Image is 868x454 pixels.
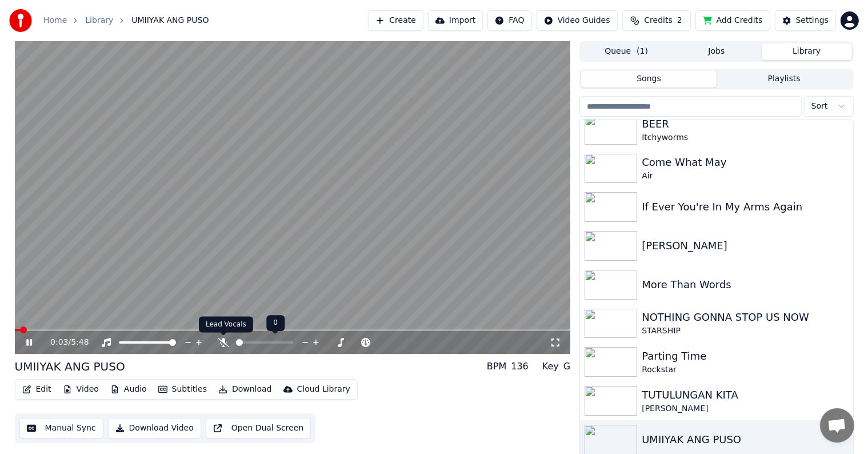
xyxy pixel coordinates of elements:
span: 0:03 [50,337,68,348]
div: UMIIYAK ANG PUSO [642,432,848,448]
div: UMIIYAK ANG PUSO [15,359,125,375]
button: Open Dual Screen [206,418,311,439]
button: Credits2 [622,10,691,31]
button: Jobs [671,43,762,60]
div: If Ever You're In My Arms Again [642,199,848,215]
nav: breadcrumb [43,15,209,26]
button: Video [58,381,103,397]
button: Import [428,10,483,31]
a: Library [85,15,113,26]
div: Settings [796,15,829,26]
button: Edit [18,381,56,397]
div: More Than Words [642,277,848,293]
div: [PERSON_NAME] [642,238,848,254]
button: Playlists [717,71,852,87]
span: Sort [811,101,828,112]
div: 136 [511,360,529,373]
div: NOTHING GONNA STOP US NOW [642,309,848,325]
span: 2 [677,15,682,26]
div: Itchyworms [642,132,848,144]
button: Subtitles [154,381,211,397]
div: Cloud Library [297,384,350,395]
span: UMIIYAK ANG PUSO [131,15,209,26]
div: [PERSON_NAME] [642,403,848,415]
div: BPM [487,360,506,373]
button: Download Video [108,418,201,439]
div: Lead Vocals [199,317,253,333]
div: / [50,337,78,348]
div: Rockstar [642,364,848,376]
div: Open chat [820,408,854,443]
div: Air [642,170,848,182]
button: Audio [106,381,151,397]
button: Settings [775,10,836,31]
button: Manual Sync [19,418,103,439]
div: G [563,360,570,373]
div: 0 [266,315,285,331]
div: BEER [642,116,848,132]
img: youka [9,9,32,32]
div: TUTULUNGAN KITA [642,387,848,403]
button: Video Guides [537,10,618,31]
div: Parting Time [642,348,848,364]
button: Songs [581,71,717,87]
span: ( 1 ) [637,46,648,57]
button: Queue [581,43,671,60]
span: Credits [644,15,672,26]
span: 5:48 [71,337,89,348]
button: FAQ [487,10,531,31]
button: Download [214,381,277,397]
a: Home [43,15,67,26]
div: STARSHIP [642,325,848,337]
button: Add Credits [695,10,770,31]
button: Library [762,43,852,60]
div: Come What May [642,154,848,170]
button: Create [368,10,423,31]
div: Key [542,360,559,373]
